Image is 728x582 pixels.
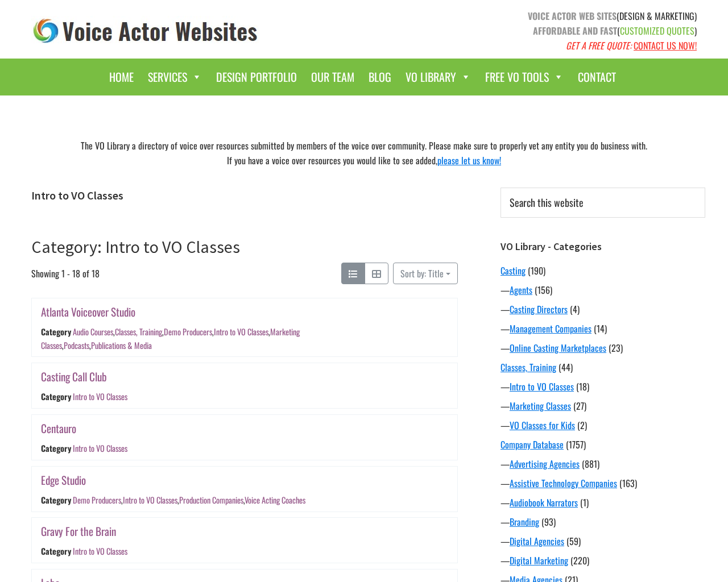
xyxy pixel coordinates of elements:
[576,380,589,393] span: (18)
[577,418,587,432] span: (2)
[500,554,705,567] div: —
[373,9,697,53] p: (DESIGN & MARKETING) ( )
[510,496,578,509] a: Audiobook Narrators
[500,399,705,413] div: —
[115,326,162,338] a: Classes, Training
[73,545,127,557] a: Intro to VO Classes
[179,494,243,506] a: Production Companies
[41,326,300,351] div: , , , , , ,
[634,39,697,52] a: CONTACT US NOW!
[31,16,260,46] img: voice_actor_websites_logo
[500,515,705,529] div: —
[535,283,552,297] span: (156)
[510,515,539,529] a: Branding
[437,153,501,167] a: please let us know!
[510,322,591,335] a: Management Companies
[500,476,705,490] div: —
[510,380,574,393] a: Intro to VO Classes
[23,135,705,171] div: The VO Library a directory of voice over resources submitted by members of the voice over communi...
[41,420,76,436] a: Centauro
[305,64,360,90] a: Our Team
[64,339,89,351] a: Podcasts
[609,341,623,355] span: (23)
[500,240,705,253] h3: VO Library - Categories
[566,39,631,52] em: GET A FREE QUOTE:
[41,326,300,351] a: Marketing Classes
[500,457,705,471] div: —
[479,64,569,90] a: Free VO Tools
[510,534,564,548] a: Digital Agencies
[533,24,617,38] strong: AFFORDABLE AND FAST
[510,418,575,432] a: VO Classes for Kids
[41,442,71,454] div: Category
[500,341,705,355] div: —
[510,399,571,413] a: Marketing Classes
[570,554,589,567] span: (220)
[400,64,477,90] a: VO Library
[91,339,152,351] a: Publications & Media
[566,438,586,451] span: (1757)
[214,326,268,338] a: Intro to VO Classes
[500,322,705,335] div: —
[41,494,71,506] div: Category
[500,360,556,374] a: Classes, Training
[73,442,127,454] a: Intro to VO Classes
[104,64,139,90] a: Home
[566,534,581,548] span: (59)
[31,189,458,202] h1: Intro to VO Classes
[73,326,113,338] a: Audio Courses
[500,283,705,297] div: —
[500,438,564,451] a: Company Database
[582,457,599,471] span: (881)
[573,399,586,413] span: (27)
[510,283,532,297] a: Agents
[500,302,705,316] div: —
[528,9,617,23] strong: VOICE ACTOR WEB SITES
[73,494,305,506] div: , , ,
[73,391,127,403] a: Intro to VO Classes
[500,534,705,548] div: —
[164,326,212,338] a: Demo Producers
[620,24,694,38] span: CUSTOMIZED QUOTES
[41,368,107,385] a: Casting Call Club
[31,263,100,284] span: Showing 1 - 18 of 18
[41,304,135,320] a: Atlanta Voiceover Studio
[541,515,556,529] span: (93)
[500,264,526,277] a: Casting
[580,496,589,509] span: (1)
[73,494,121,506] a: Demo Producers
[572,64,622,90] a: Contact
[31,236,240,257] a: Category: Intro to VO Classes
[619,476,637,490] span: (163)
[510,302,568,316] a: Casting Directors
[559,360,573,374] span: (44)
[528,264,545,277] span: (190)
[245,494,305,506] a: Voice Acting Coaches
[363,64,397,90] a: Blog
[210,64,303,90] a: Design Portfolio
[123,494,177,506] a: Intro to VO Classes
[41,326,71,338] div: Category
[142,64,208,90] a: Services
[510,554,568,567] a: Digital Marketing
[510,457,580,471] a: Advertising Agencies
[393,263,458,284] button: Sort by: Title
[594,322,607,335] span: (14)
[500,418,705,432] div: —
[41,545,71,557] div: Category
[500,380,705,393] div: —
[510,476,617,490] a: Assistive Technology Companies
[500,188,705,218] input: Search this website
[41,391,71,403] div: Category
[510,341,606,355] a: Online Casting Marketplaces
[41,523,116,539] a: Gravy For the Brain
[570,302,580,316] span: (4)
[500,496,705,509] div: —
[41,472,86,488] a: Edge Studio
